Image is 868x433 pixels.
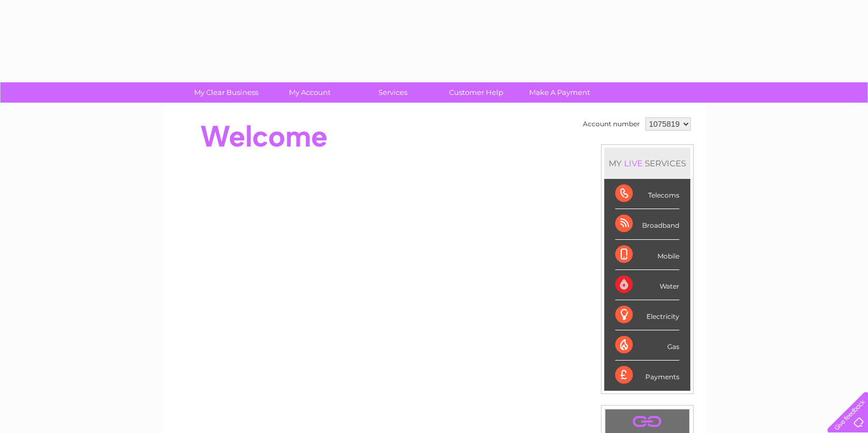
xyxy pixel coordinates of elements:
a: Customer Help [431,82,521,103]
div: Gas [615,330,679,361]
a: Services [348,82,438,103]
div: Electricity [615,300,679,330]
div: Broadband [615,209,679,239]
td: Account number [580,115,643,133]
a: Make A Payment [514,82,605,103]
div: Mobile [615,240,679,270]
div: Water [615,270,679,300]
div: LIVE [622,158,645,168]
div: MY SERVICES [604,148,690,179]
a: . [608,412,687,431]
div: Telecoms [615,179,679,209]
a: My Account [264,82,355,103]
a: My Clear Business [181,82,271,103]
div: Payments [615,361,679,390]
